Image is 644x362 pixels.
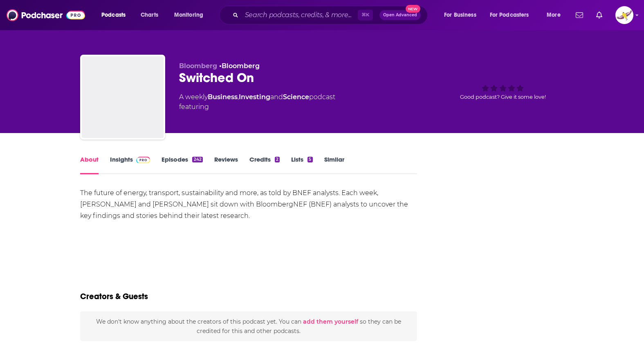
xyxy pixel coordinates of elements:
a: Reviews [214,155,238,174]
a: Show notifications dropdown [593,8,606,22]
button: open menu [541,9,571,22]
button: Open AdvancedNew [379,10,421,20]
input: Search podcasts, credits, & more... [242,9,358,22]
div: Good podcast? Give it some love! [442,62,564,113]
img: Podchaser - Follow, Share and Rate Podcasts [7,7,85,23]
a: About [80,155,99,174]
div: Search podcasts, credits, & more... [227,6,435,24]
span: Good podcast? Give it some love! [460,94,546,100]
a: Charts [135,9,163,22]
div: 242 [192,157,202,162]
h2: Creators & Guests [80,291,148,302]
a: InsightsPodchaser Pro [110,155,150,174]
span: ⌘ K [358,10,373,20]
span: For Business [444,9,476,21]
div: 2 [275,157,280,162]
button: Show profile menu [615,6,633,24]
a: Business [208,93,238,101]
span: Podcasts [101,9,126,21]
a: Episodes242 [162,155,202,174]
span: Monitoring [174,9,203,21]
button: open menu [96,9,136,22]
span: and [270,93,283,101]
span: New [406,5,420,13]
span: Bloomberg [179,62,217,70]
button: open menu [485,9,541,22]
span: featuring [179,102,335,112]
a: Credits2 [249,155,280,174]
span: More [547,9,561,21]
a: Lists5 [291,155,312,174]
a: Science [283,93,309,101]
a: Bloomberg [222,62,260,70]
a: Show notifications dropdown [572,8,586,22]
span: For Podcasters [490,9,529,21]
a: Investing [239,93,270,101]
button: open menu [168,9,214,22]
img: User Profile [615,6,633,24]
div: 5 [307,157,312,162]
span: Logged in as Goldfinch [615,6,633,24]
button: open menu [438,9,487,22]
span: We don't know anything about the creators of this podcast yet . You can so they can be credited f... [96,318,401,334]
span: , [238,93,239,101]
img: Podchaser Pro [136,157,150,163]
div: The future of energy, transport, sustainability and more, as told by BNEF analysts. Each week, [P... [80,187,417,222]
span: Open Advanced [383,13,417,17]
span: • [219,62,260,70]
a: Similar [324,155,344,174]
span: Charts [141,9,158,21]
button: add them yourself [303,318,358,325]
div: A weekly podcast [179,92,335,112]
